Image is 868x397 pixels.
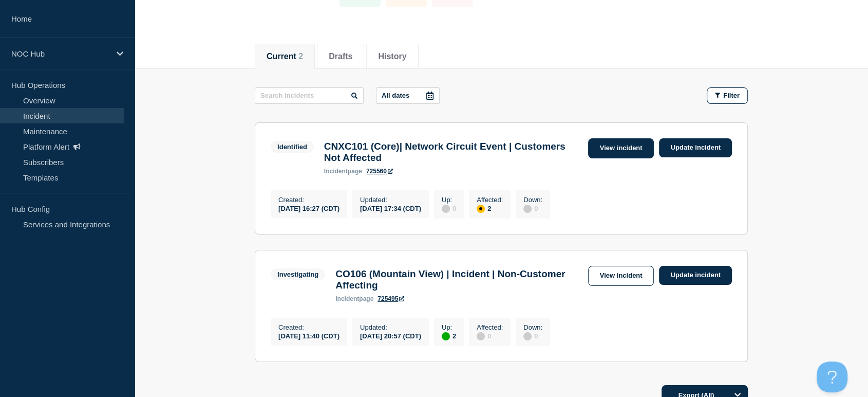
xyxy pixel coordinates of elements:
p: All dates [382,92,409,99]
div: disabled [477,332,485,340]
p: Up : [442,323,456,331]
div: 0 [477,331,503,340]
p: Affected : [477,323,503,331]
div: 0 [442,204,456,213]
div: [DATE] 11:40 (CDT) [278,331,339,340]
span: 2 [298,52,303,61]
p: Created : [278,196,339,204]
input: Search incidents [255,87,364,104]
div: disabled [523,205,532,213]
p: page [335,295,373,302]
div: affected [477,205,485,213]
button: Drafts [329,52,352,61]
div: 2 [442,331,456,340]
h3: CO106 (Mountain View) | Incident | Non-Customer Affecting [335,268,582,291]
button: History [378,52,406,61]
div: [DATE] 17:34 (CDT) [360,204,421,212]
a: 725560 [366,168,393,175]
p: Up : [442,196,456,204]
div: disabled [442,205,450,213]
div: disabled [523,332,532,340]
div: [DATE] 20:57 (CDT) [360,331,421,340]
p: Down : [523,323,542,331]
div: [DATE] 16:27 (CDT) [278,204,339,212]
button: Current 2 [267,52,303,61]
div: 0 [523,331,542,340]
div: 2 [477,204,503,213]
button: All dates [376,87,440,104]
a: 725495 [378,295,404,302]
p: NOC Hub [11,49,110,58]
div: 0 [523,204,542,213]
span: Investigating [271,268,325,280]
span: Identified [271,141,314,153]
a: Update incident [659,138,732,157]
span: incident [324,168,348,175]
p: Down : [523,196,542,204]
button: Filter [707,87,748,104]
div: up [442,332,450,340]
p: Updated : [360,196,421,204]
a: View incident [588,138,654,158]
p: Affected : [477,196,503,204]
span: incident [335,295,359,302]
h3: CNXC101 (Core)| Network Circuit Event | Customers Not Affected [324,141,583,164]
p: Updated : [360,323,421,331]
p: Created : [278,323,339,331]
iframe: Help Scout Beacon - Open [817,362,847,392]
p: page [324,168,362,175]
span: Filter [723,92,740,99]
a: View incident [588,266,654,286]
a: Update incident [659,266,732,285]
